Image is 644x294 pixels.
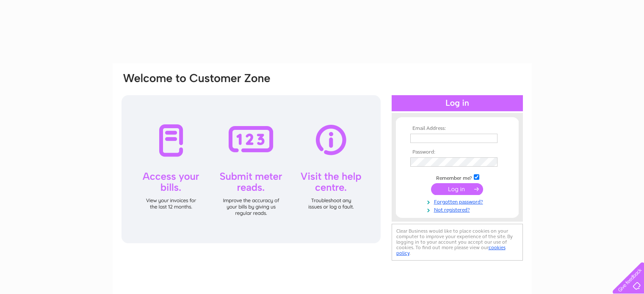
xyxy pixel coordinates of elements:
th: Password: [408,149,506,155]
a: cookies policy [396,245,506,256]
td: Remember me? [408,173,506,181]
a: Not registered? [410,205,506,213]
th: Email Address: [408,126,506,132]
input: Submit [431,183,483,195]
div: Clear Business would like to place cookies on your computer to improve your experience of the sit... [392,224,523,261]
a: Forgotten password? [410,197,506,205]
